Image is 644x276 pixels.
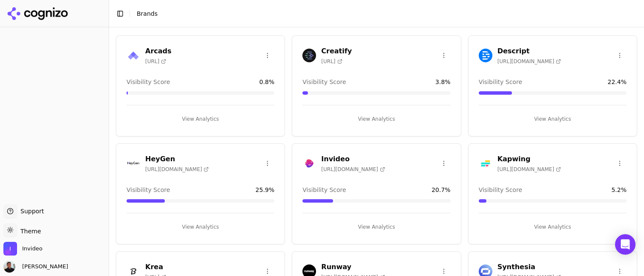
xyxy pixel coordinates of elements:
[321,154,385,164] h3: Invideo
[497,58,561,65] span: [URL][DOMAIN_NAME]
[137,9,158,18] nav: breadcrumb
[145,166,209,173] span: [URL][DOMAIN_NAME]
[3,261,15,273] img: Ankit Solanki
[302,157,316,170] img: Invideo
[435,78,451,86] span: 3.8 %
[321,166,385,173] span: [URL][DOMAIN_NAME]
[497,154,561,164] h3: Kapwing
[3,261,68,273] button: Open user button
[302,112,450,126] button: View Analytics
[145,46,172,56] h3: Arcads
[302,49,316,62] img: Creatify
[302,78,346,86] span: Visibility Score
[17,228,41,235] span: Theme
[479,186,522,194] span: Visibility Score
[321,46,352,56] h3: Creatify
[19,263,68,270] span: [PERSON_NAME]
[256,186,274,194] span: 25.9 %
[17,207,44,215] span: Support
[497,46,561,56] h3: Descript
[145,58,166,65] span: [URL]
[145,154,209,164] h3: HeyGen
[126,49,140,62] img: Arcads
[302,220,450,234] button: View Analytics
[126,157,140,170] img: HeyGen
[126,220,274,234] button: View Analytics
[479,220,627,234] button: View Analytics
[126,112,274,126] button: View Analytics
[608,78,627,86] span: 22.4 %
[479,78,522,86] span: Visibility Score
[479,157,492,170] img: Kapwing
[145,262,166,272] h3: Krea
[302,186,346,194] span: Visibility Score
[497,262,561,272] h3: Synthesia
[3,242,43,256] button: Open organization switcher
[431,186,450,194] span: 20.7 %
[479,112,627,126] button: View Analytics
[611,186,627,194] span: 5.2 %
[497,166,561,173] span: [URL][DOMAIN_NAME]
[137,10,158,17] span: Brands
[3,242,17,256] img: Invideo
[126,78,170,86] span: Visibility Score
[479,49,492,62] img: Descript
[22,245,43,253] span: Invideo
[615,234,635,255] div: Open Intercom Messenger
[126,186,170,194] span: Visibility Score
[321,58,342,65] span: [URL]
[259,78,275,86] span: 0.8 %
[321,262,385,272] h3: Runway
